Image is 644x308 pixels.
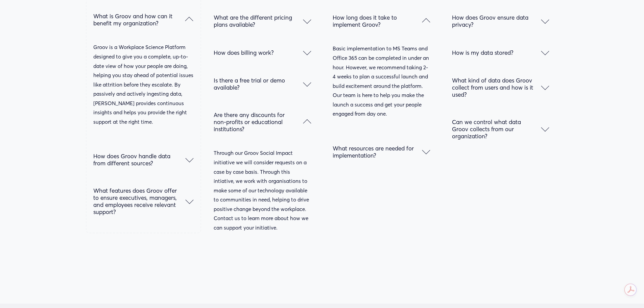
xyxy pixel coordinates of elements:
span: What is Groov and how can it benefit my organization? [93,13,185,27]
span: How does Groov handle data from different sources? [93,152,185,167]
div: What is Groov and how can it benefit my organization? [93,37,193,142]
button: What resources are needed for implementation? [333,135,430,169]
span: What are the different pricing plans available? [214,14,303,28]
p: Groov is a Workplace Science Platform designed to give you a complete, up-to-date view of how you... [93,43,193,126]
button: Is there a free trial or demo available? [214,67,311,101]
button: How is my data stored? [452,38,549,67]
div: How long does it take to implement Groov? [333,38,430,134]
button: What is Groov and how can it benefit my organization? [93,2,193,37]
p: Basic implementation to MS Teams and Office 365 can be completed in under an hour. However, we re... [333,44,430,118]
button: What are the different pricing plans available? [214,4,311,38]
div: Are there any discounts for non-profits or educational institutions? [214,143,311,248]
span: Are there any discounts for non-profits or educational institutions? [214,111,303,133]
button: How does billing work? [214,38,311,67]
span: Is there a free trial or demo available? [214,77,303,91]
span: What features does Groov offer to ensure executives, managers, and employees receive relevant sup... [93,187,185,215]
span: How does billing work? [214,49,303,56]
span: How long does it take to implement Groov? [333,14,422,28]
span: Can we control what data Groov collects from our organization? [452,118,541,140]
button: Are there any discounts for non-profits or educational institutions? [214,101,311,143]
button: How does Groov ensure data privacy? [452,4,549,38]
button: How does Groov handle data from different sources? [93,142,193,177]
span: What kind of data does Groov collect from users and how is it used? [452,77,541,98]
span: How is my data stored? [452,49,541,56]
span: What resources are needed for implementation? [333,145,422,159]
button: What features does Groov offer to ensure executives, managers, and employees receive relevant sup... [93,177,193,226]
button: What kind of data does Groov collect from users and how is it used? [452,67,549,108]
button: How long does it take to implement Groov? [333,4,430,38]
span: How does Groov ensure data privacy? [452,14,541,28]
button: Can we control what data Groov collects from our organization? [452,108,549,150]
p: Through our Groov Social Impact initiative we will consider requests on a case by case basis. Thr... [214,148,311,232]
